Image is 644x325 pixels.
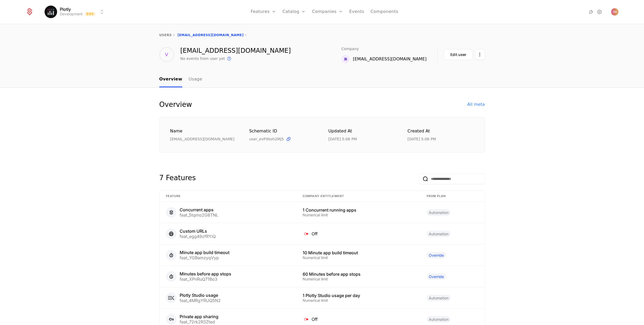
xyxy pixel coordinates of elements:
div: 10 Minute app build timeout [303,251,414,255]
span: user_evPXkoh2Mj5 [249,136,284,142]
div: Created at [407,128,474,135]
div: feat_XPnRuQ71Bo3 [180,277,231,281]
nav: Main [159,72,485,87]
img: Plotly [45,6,57,18]
div: feat_72rk2R3Zted [180,320,218,324]
span: Company [341,47,359,51]
th: Company Entitlement [296,191,420,202]
div: Numerical limit [303,299,414,302]
div: feat_YGBamzyqVyp [180,256,229,260]
button: Select action [475,49,485,60]
span: Override [427,252,446,259]
span: Automation [427,295,451,301]
div: Overview [159,100,192,109]
div: 10/8/25, 5:06 PM [407,136,436,142]
div: 7 Features [159,174,196,184]
img: S H [611,8,618,16]
div: [EMAIL_ADDRESS][DOMAIN_NAME] [170,136,237,142]
button: Edit user [444,49,473,60]
div: Off [303,230,414,237]
div: Edit user [450,52,466,57]
div: 1 Concurrent running apps [303,208,414,212]
th: From plan [420,191,485,202]
div: Concurrent apps [180,208,218,212]
span: Automation [427,209,451,216]
div: 1 Plotly Studio usage per day [303,293,414,298]
div: feat_5tqmo2G8TNL [180,213,218,217]
ul: Choose Sub Page [159,72,202,87]
div: Name [170,128,237,135]
div: [EMAIL_ADDRESS][DOMAIN_NAME] [180,47,291,54]
div: Schematic ID [249,128,316,134]
div: feat_egg49zfRYiQ [180,234,216,238]
div: Off [303,316,414,323]
div: Development [60,11,83,17]
div: [EMAIL_ADDRESS][DOMAIN_NAME] [353,56,427,62]
div: 10/8/25, 5:06 PM [328,136,357,142]
a: virgil_ziemann@playwright.pr-2391-cloud.ci.example.com[EMAIL_ADDRESS][DOMAIN_NAME] [341,55,429,63]
span: Automation [427,316,451,323]
a: Overview [159,72,183,87]
div: Custom URLs [180,229,216,233]
div: No events from user yet [180,56,225,61]
img: virgil_ziemann@playwright.pr-2391-cloud.ci.example.com [341,55,350,63]
span: Override [427,273,446,280]
div: feat_4MRgYRUQ5N2 [180,298,221,303]
div: All meta [467,101,485,108]
a: Settings [596,9,603,15]
div: Numerical limit [303,256,414,260]
div: Minute app build timeout [180,250,229,255]
div: Private app sharing [180,314,218,319]
div: Plotly Studio usage [180,293,221,297]
a: Usage [189,72,202,87]
span: Plotly [60,7,71,11]
div: Minutes before app stops [180,272,231,276]
th: Feature [160,191,297,202]
div: Numerical limit [303,213,414,217]
div: 60 Minutes before app stops [303,272,414,276]
div: V [159,47,174,62]
div: Numerical limit [303,277,414,281]
a: users [159,33,172,37]
span: Automation [427,231,451,237]
span: Dev [85,12,96,16]
button: Open user button [611,8,618,16]
div: Updated at [328,128,395,135]
button: Select environment [46,6,105,18]
a: Integrations [588,9,594,15]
